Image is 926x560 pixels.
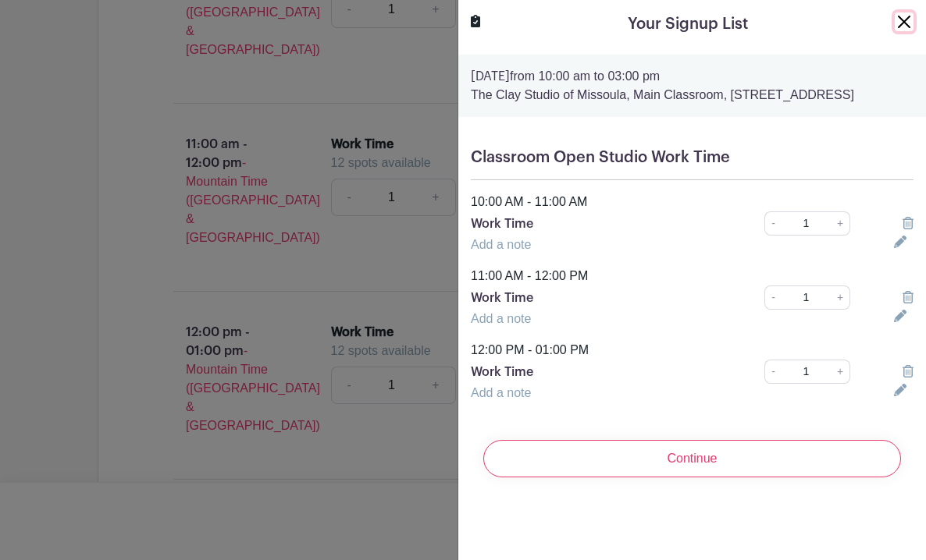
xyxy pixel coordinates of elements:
a: Add a note [471,386,531,399]
strong: [DATE] [471,70,510,83]
a: + [831,360,850,384]
a: - [764,285,782,310]
p: The Clay Studio of Missoula, Main Classroom, [STREET_ADDRESS] [471,86,914,105]
p: Work Time [471,363,721,381]
a: Add a note [471,312,531,325]
h5: Classroom Open Studio Work Time [471,148,914,167]
a: + [831,285,850,310]
a: - [764,211,782,236]
p: Work Time [471,289,721,307]
div: 11:00 AM - 12:00 PM [461,267,923,285]
div: 12:00 PM - 01:00 PM [461,341,923,360]
div: 10:00 AM - 11:00 AM [461,193,923,211]
a: Add a note [471,238,531,251]
h5: Your Signup List [628,12,748,36]
p: from 10:00 am to 03:00 pm [471,67,914,86]
input: Continue [483,440,901,477]
button: Close [895,12,914,31]
p: Work Time [471,214,721,233]
a: + [831,211,850,236]
a: - [764,360,782,384]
